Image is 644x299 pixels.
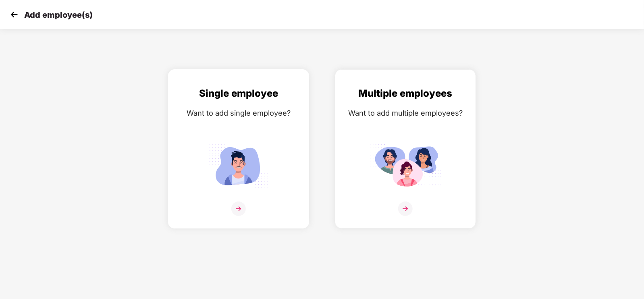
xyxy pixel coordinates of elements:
[231,201,246,216] img: svg+xml;base64,PHN2ZyB4bWxucz0iaHR0cDovL3d3dy53My5vcmcvMjAwMC9zdmciIHdpZHRoPSIzNiIgaGVpZ2h0PSIzNi...
[177,86,301,101] div: Single employee
[202,141,275,191] img: svg+xml;base64,PHN2ZyB4bWxucz0iaHR0cDovL3d3dy53My5vcmcvMjAwMC9zdmciIGlkPSJTaW5nbGVfZW1wbG95ZWUiIH...
[177,107,301,119] div: Want to add single employee?
[398,201,413,216] img: svg+xml;base64,PHN2ZyB4bWxucz0iaHR0cDovL3d3dy53My5vcmcvMjAwMC9zdmciIHdpZHRoPSIzNiIgaGVpZ2h0PSIzNi...
[343,107,467,119] div: Want to add multiple employees?
[343,86,467,101] div: Multiple employees
[369,141,442,191] img: svg+xml;base64,PHN2ZyB4bWxucz0iaHR0cDovL3d3dy53My5vcmcvMjAwMC9zdmciIGlkPSJNdWx0aXBsZV9lbXBsb3llZS...
[8,8,20,21] img: svg+xml;base64,PHN2ZyB4bWxucz0iaHR0cDovL3d3dy53My5vcmcvMjAwMC9zdmciIHdpZHRoPSIzMCIgaGVpZ2h0PSIzMC...
[24,10,93,20] p: Add employee(s)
